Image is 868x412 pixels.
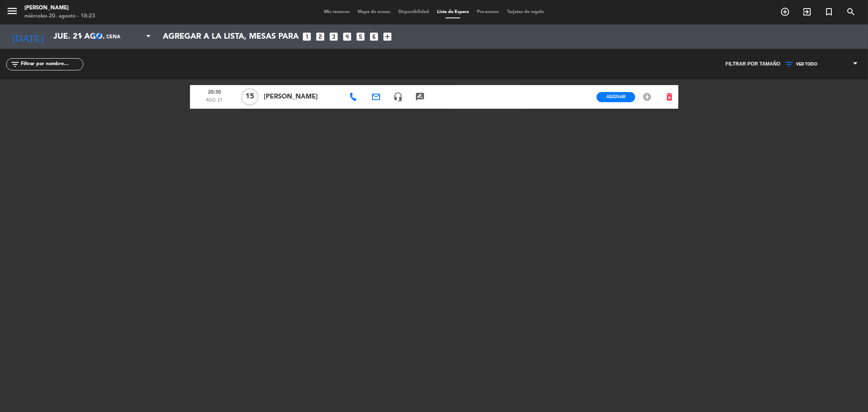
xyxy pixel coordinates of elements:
[6,5,18,17] i: menu
[193,97,236,107] span: ago. 21
[20,60,83,69] input: Filtrar por nombre...
[315,31,326,42] i: looks_two
[328,31,339,42] i: looks_3
[382,31,393,42] i: add_box
[6,5,18,20] button: menu
[606,94,625,100] span: Asignar
[320,10,354,14] span: Mis reservas
[369,31,379,42] i: looks_6
[393,92,403,102] i: headset_mic
[665,92,675,102] i: delete_forever
[10,59,20,69] i: filter_list
[661,90,678,104] button: delete_forever
[76,32,85,42] i: arrow_drop_down
[802,7,812,17] i: exit_to_app
[355,31,366,42] i: looks_5
[342,31,352,42] i: looks_4
[640,92,654,102] button: offline_bolt
[371,92,381,102] i: email
[415,92,425,102] i: rate_review
[846,7,856,17] i: search
[726,60,781,68] span: Filtrar por tamaño
[433,10,473,14] span: Lista de Espera
[824,7,834,17] i: turned_in_not
[264,92,340,102] span: [PERSON_NAME]
[503,10,548,14] span: Tarjetas de regalo
[24,12,95,20] div: miércoles 20. agosto - 18:23
[107,29,145,45] span: Cena
[473,10,503,14] span: Pre-acceso
[6,28,49,46] i: [DATE]
[24,4,95,12] div: [PERSON_NAME]
[597,92,635,102] button: Asignar
[642,92,652,102] i: offline_bolt
[241,88,258,105] span: 15
[302,31,312,42] i: looks_one
[394,10,433,14] span: Disponibilidad
[163,32,299,42] span: Agregar a la lista, mesas para
[193,87,236,97] span: 20:30
[780,7,790,17] i: add_circle_outline
[796,62,817,67] span: VER TODO
[354,10,394,14] span: Mapa de mesas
